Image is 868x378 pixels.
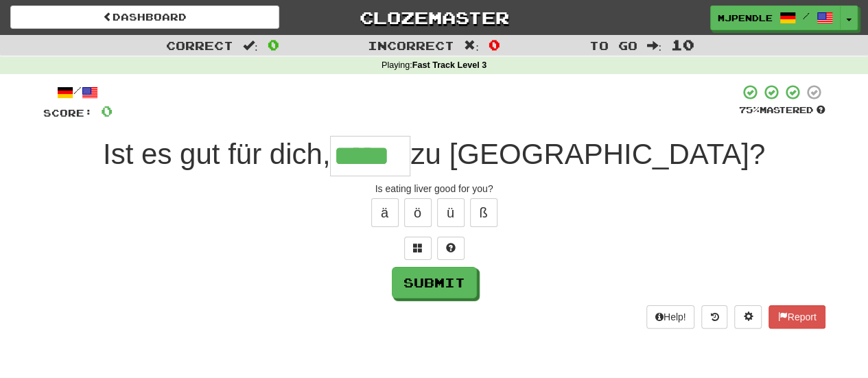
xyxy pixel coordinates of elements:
span: 0 [489,36,500,53]
span: mjpendle [718,12,773,24]
button: Round history (alt+y) [701,305,727,329]
span: 75 % [739,104,760,115]
span: Ist es gut für dich, [103,138,331,170]
span: : [464,40,479,51]
span: zu [GEOGRAPHIC_DATA]? [410,138,765,170]
span: Incorrect [368,38,454,52]
button: ö [404,198,432,227]
span: Correct [166,38,233,52]
span: : [243,40,258,51]
span: To go [589,38,637,52]
a: Dashboard [10,5,279,29]
span: / [803,11,810,21]
a: Clozemaster [300,5,569,29]
button: Switch sentence to multiple choice alt+p [404,237,432,260]
a: mjpendle / [710,5,841,30]
span: Score: [43,107,93,119]
div: / [43,84,113,101]
button: Single letter hint - you only get 1 per sentence and score half the points! alt+h [437,237,465,260]
button: ä [371,198,399,227]
button: ß [470,198,497,227]
button: Help! [646,305,695,329]
span: 0 [268,36,279,53]
div: Mastered [739,104,825,117]
button: Report [769,305,825,329]
div: Is eating liver good for you? [43,182,825,196]
span: : [646,40,661,51]
span: 0 [101,102,113,119]
span: 10 [671,36,694,53]
button: ü [437,198,465,227]
strong: Fast Track Level 3 [412,60,487,70]
button: Submit [392,267,477,298]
